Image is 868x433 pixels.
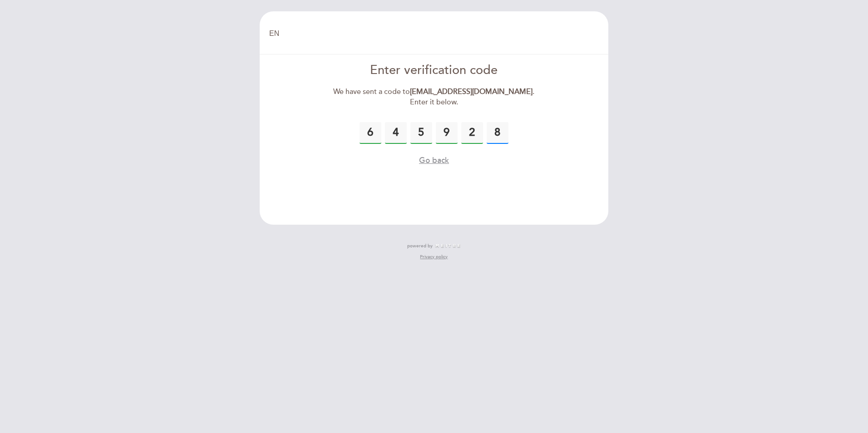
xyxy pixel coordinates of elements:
a: Privacy policy [420,254,448,260]
input: 0 [360,122,381,144]
div: We have sent a code to . Enter it below. [330,87,538,108]
input: 0 [487,122,508,144]
input: 0 [410,122,432,144]
input: 0 [461,122,483,144]
input: 0 [385,122,407,144]
span: powered by [407,243,433,249]
div: Enter verification code [330,62,538,79]
strong: [EMAIL_ADDRESS][DOMAIN_NAME] [410,87,533,96]
img: MEITRE [435,244,461,248]
button: Go back [419,155,449,166]
a: powered by [407,243,461,249]
input: 0 [436,122,458,144]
